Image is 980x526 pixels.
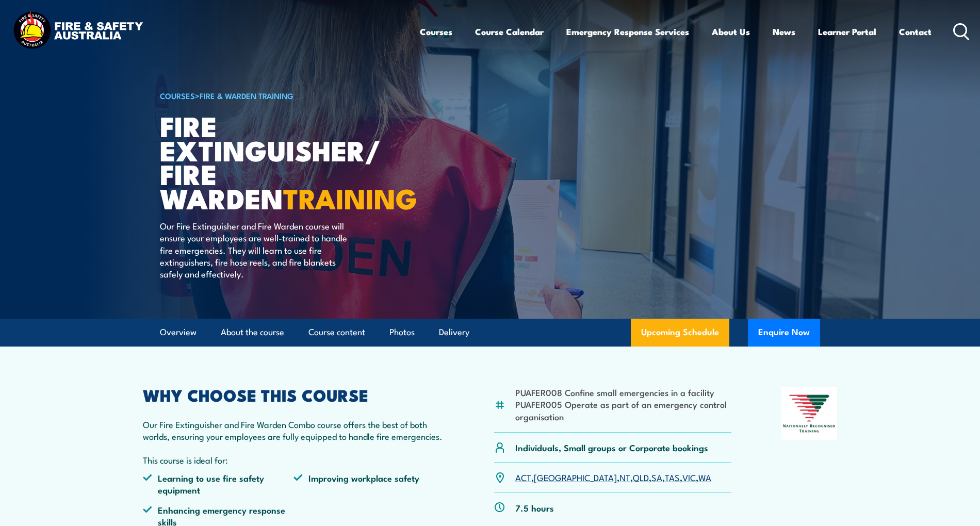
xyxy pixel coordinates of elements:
[781,387,837,440] img: Nationally Recognised Training logo.
[698,471,711,483] a: WA
[221,319,284,346] a: About the course
[619,471,630,483] a: NT
[143,472,293,496] li: Learning to use fire safety equipment
[748,319,820,347] button: Enquire Now
[160,89,415,102] h6: >
[651,471,662,483] a: SA
[283,176,417,219] strong: TRAINING
[143,418,444,442] p: Our Fire Extinguisher and Fire Warden Combo course offers the best of both worlds, ensuring your ...
[515,471,531,483] a: ACT
[534,471,617,483] a: [GEOGRAPHIC_DATA]
[515,471,711,483] p: , , , , , , ,
[515,441,708,453] p: Individuals, Small groups or Corporate bookings
[631,319,729,347] a: Upcoming Schedule
[160,90,195,101] a: COURSES
[633,471,649,483] a: QLD
[712,18,750,45] a: About Us
[475,18,544,45] a: Course Calendar
[160,220,348,280] p: Our Fire Extinguisher and Fire Warden course will ensure your employees are well-trained to handl...
[818,18,876,45] a: Learner Portal
[566,18,689,45] a: Emergency Response Services
[515,502,554,514] p: 7.5 hours
[665,471,680,483] a: TAS
[682,471,696,483] a: VIC
[293,472,444,496] li: Improving workplace safety
[200,90,293,101] a: Fire & Warden Training
[899,18,932,45] a: Contact
[160,319,197,346] a: Overview
[515,386,731,398] li: PUAFER008 Confine small emergencies in a facility
[389,319,415,346] a: Photos
[160,113,415,210] h1: Fire Extinguisher/ Fire Warden
[143,387,444,402] h2: WHY CHOOSE THIS COURSE
[515,398,731,422] li: PUAFER005 Operate as part of an emergency control organisation
[439,319,469,346] a: Delivery
[308,319,365,346] a: Course content
[143,454,444,466] p: This course is ideal for:
[773,18,795,45] a: News
[420,18,452,45] a: Courses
